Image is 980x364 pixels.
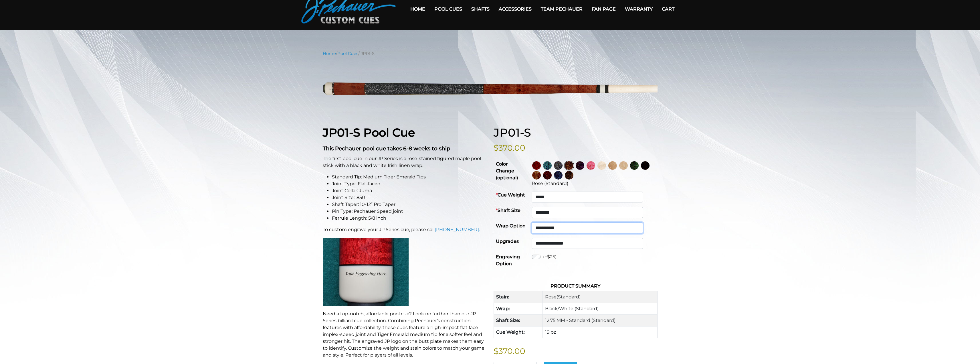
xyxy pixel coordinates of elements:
p: Need a top-notch, affordable pool cue? Look no further than our JP Series billiard cue collection... [323,310,487,359]
label: (+$25) [543,253,557,260]
bdi: $370.00 [494,143,525,153]
td: Black/White (Standard) [543,303,657,315]
a: Shafts [467,2,494,16]
a: Pool Cues [337,51,358,56]
td: 19 oz [543,326,657,338]
li: Shaft Taper: 10-12” Pro Taper [332,201,487,208]
img: Purple [576,161,584,170]
p: The first pool cue in our JP Series is a rose-stained figured maple pool stick with a black and w... [323,155,487,169]
span: (Standard) [557,294,581,300]
strong: Stain: [496,294,509,300]
strong: Upgrades [496,239,519,244]
a: Team Pechauer [536,2,587,16]
img: Ebony [641,161,650,170]
strong: Color Change (optional) [496,161,518,180]
a: Fan Page [587,2,620,16]
strong: Wrap Option [496,223,526,229]
nav: Breadcrumb [323,50,658,57]
strong: This Pechauer pool cue takes 6-8 weeks to ship. [323,145,452,152]
a: [PHONE_NUMBER]. [435,227,480,232]
td: Rose [543,291,657,303]
img: Natural [608,161,617,170]
strong: Wrap: [496,306,510,311]
li: Joint Collar: Juma [332,187,487,194]
a: Warranty [620,2,657,16]
bdi: $370.00 [494,346,525,356]
strong: Shaft Size: [496,318,520,323]
strong: JP01-S Pool Cue [323,125,415,139]
img: Blue [554,171,563,180]
img: Wine [532,161,541,170]
img: Black Palm [565,171,573,180]
h1: JP01-S [494,126,658,139]
li: Joint Size: .850 [332,194,487,201]
img: An image of a cue butt with the words "YOUR ENGRAVING HERE". [323,238,409,306]
img: Smoke [554,161,563,170]
img: Turquoise [543,161,552,170]
li: Ferrule Length: 5/8 inch [332,215,487,222]
a: Cart [657,2,679,16]
a: Pool Cues [430,2,467,16]
p: To custom engrave your JP Series cue, please call [323,226,487,233]
img: Chestnut [532,171,541,180]
img: Pink [587,161,595,170]
strong: Engraving Option [496,254,520,266]
li: Pin Type: Pechauer Speed joint [332,208,487,215]
img: Burgundy [543,171,552,180]
img: Green [630,161,639,170]
img: Light Natural [619,161,628,170]
strong: Shaft Size [496,208,520,213]
td: 12.75 MM - Standard (Standard) [543,315,657,326]
li: Standard Tip: Medium Tiger Emerald Tips [332,174,487,180]
strong: Product Summary [551,283,600,289]
li: Joint Type: Flat-faced [332,180,487,187]
div: Rose (Standard) [532,180,655,187]
strong: Cue Weight [496,192,525,198]
a: Home [323,51,336,56]
a: Home [406,2,430,16]
a: Accessories [494,2,536,16]
img: No Stain [597,161,606,170]
img: Rose [565,161,573,170]
strong: Cue Weight: [496,329,525,335]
